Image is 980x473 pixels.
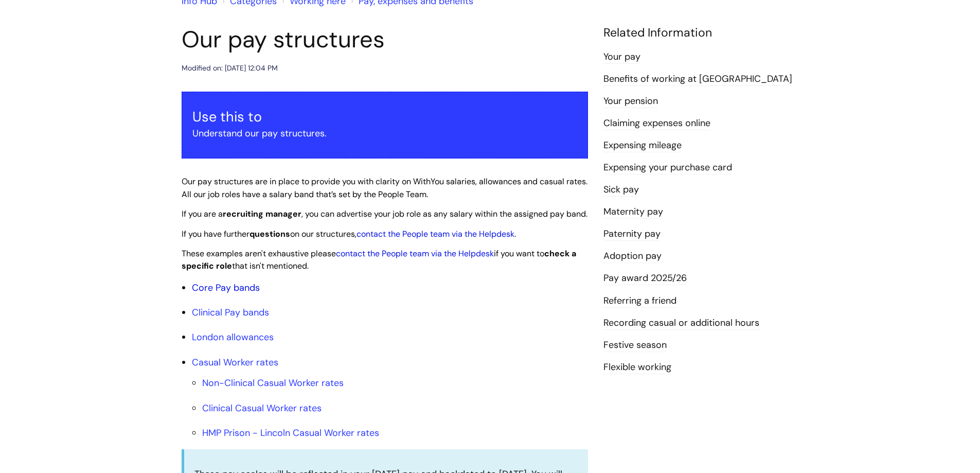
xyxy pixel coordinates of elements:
[182,176,587,200] span: Our pay structures are in place to provide you with clarity on WithYou salaries, allowances and c...
[182,229,516,239] span: If you have further on our structures, .
[192,331,274,343] a: London allowances
[192,109,577,125] h3: Use this to
[603,161,732,174] a: Expensing your purchase card
[603,361,671,374] a: Flexible working
[603,26,799,40] h4: Related Information
[182,208,587,219] span: If you are a , you can advertise your job role as any salary within the assigned pay band.
[603,183,639,197] a: Sick pay
[192,306,269,319] a: Clinical Pay bands
[336,248,494,259] a: contact the People team via the Helpdesk
[603,205,663,219] a: Maternity pay
[357,229,514,239] a: contact the People team via the Helpdesk
[182,248,576,272] span: These examples aren't exhaustive please if you want to that isn't mentioned.
[603,339,667,352] a: Festive season
[202,377,344,389] a: Non-Clinical Casual Worker rates
[182,62,278,75] div: Modified on: [DATE] 12:04 PM
[603,317,759,330] a: Recording casual or additional hours
[603,139,682,152] a: Expensing mileage
[202,402,322,414] a: Clinical Casual Worker rates
[250,229,290,239] strong: questions
[192,356,278,369] a: Casual Worker rates
[603,272,687,285] a: Pay award 2025/26
[603,227,661,241] a: Paternity pay
[603,117,710,130] a: Claiming expenses online
[603,73,792,86] a: Benefits of working at [GEOGRAPHIC_DATA]
[182,26,588,54] h1: Our pay structures
[603,50,640,64] a: Your pay
[202,427,379,439] a: HMP Prison - Lincoln Casual Worker rates
[192,282,260,294] a: Core Pay bands
[603,294,676,308] a: Referring a friend
[603,95,658,108] a: Your pension
[603,250,662,263] a: Adoption pay
[192,125,577,142] p: Understand our pay structures.
[223,208,301,219] strong: recruiting manager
